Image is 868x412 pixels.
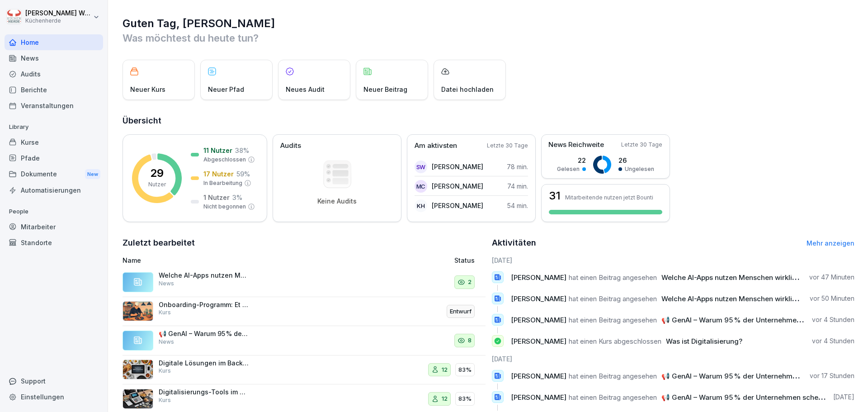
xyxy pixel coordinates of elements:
p: 2 [468,278,472,287]
a: DokumenteNew [5,166,103,183]
p: Digitale Lösungen im Backoffice, Produktion und Mitarbeiter [159,359,249,367]
a: Onboarding-Programm: Et Jeföhl – Kölsche Küche neu gedachtKursEntwurf [123,297,486,327]
span: [PERSON_NAME] [511,316,566,324]
p: 12 [442,394,448,403]
div: SW [415,161,427,173]
p: 📢 GenAI – Warum 95 % der Unternehmen scheitern (und wie du es besser machst) Ein aktueller Berich... [159,330,249,338]
a: News [5,50,103,66]
div: KH [415,199,427,212]
p: Abgeschlossen [203,156,246,164]
img: hdwdeme71ehhejono79v574m.png [123,360,153,379]
span: Was ist Digitalisierung? [666,337,742,346]
a: Veranstaltungen [5,98,103,114]
p: Digitalisierungs-Tools im Gästebereich [159,388,249,396]
p: Welche AI-Apps nutzen Menschen wirklich? Der aktuelle Halbjahresreport von a16z bringt es auf den... [159,271,249,279]
p: Entwurf [450,307,472,316]
h6: [DATE] [492,354,855,364]
a: Berichte [5,82,103,98]
span: hat einen Beitrag angesehen [569,273,657,282]
a: 📢 GenAI – Warum 95 % der Unternehmen scheitern (und wie du es besser machst) Ein aktueller Berich... [123,326,486,355]
p: Was möchtest du heute tun? [123,31,854,45]
span: [PERSON_NAME] [511,294,566,303]
h2: Zuletzt bearbeitet [123,237,486,249]
span: hat einen Kurs abgeschlossen [569,337,661,346]
a: Kurse [5,134,103,150]
p: In Bearbeitung [203,179,242,187]
p: 29 [150,168,164,179]
p: [PERSON_NAME] [432,162,483,171]
p: 59 % [236,169,250,179]
img: xu6l737wakikim15m16l3o4n.png [123,301,153,321]
a: Welche AI-Apps nutzen Menschen wirklich? Der aktuelle Halbjahresreport von a16z bringt es auf den... [123,268,486,297]
p: Ungelesen [625,165,654,173]
p: 3 % [232,193,242,202]
p: 11 Nutzer [203,146,232,155]
p: Neuer Beitrag [363,85,407,94]
p: vor 47 Minuten [809,273,854,282]
p: Datei hochladen [441,85,494,94]
p: Letzte 30 Tage [621,141,662,149]
img: u5o6hwt2vfcozzv2rxj2ipth.png [123,389,153,409]
p: Am aktivsten [415,141,457,151]
span: [PERSON_NAME] [511,273,566,282]
span: hat einen Beitrag angesehen [569,393,657,402]
p: [DATE] [833,393,854,402]
p: Kurs [159,367,171,375]
p: Onboarding-Programm: Et Jeföhl – Kölsche Küche neu gedacht [159,301,249,309]
p: 78 min. [507,162,528,171]
p: 38 % [235,146,249,155]
h3: 31 [549,190,561,201]
p: Name [123,256,350,265]
a: Home [5,34,103,50]
h2: Übersicht [123,114,854,127]
p: [PERSON_NAME] [432,201,483,210]
p: 54 min. [507,201,528,210]
p: Neues Audit [286,85,325,94]
span: [PERSON_NAME] [511,337,566,346]
p: Keine Audits [317,197,357,205]
a: Automatisierungen [5,182,103,198]
p: 17 Nutzer [203,169,234,179]
p: News Reichweite [548,140,604,150]
a: Mitarbeiter [5,219,103,235]
a: Pfade [5,150,103,166]
div: New [85,169,100,180]
span: hat einen Beitrag angesehen [569,372,657,380]
p: vor 4 Stunden [812,315,854,324]
div: Einstellungen [5,389,103,405]
a: Digitale Lösungen im Backoffice, Produktion und MitarbeiterKurs1283% [123,355,486,385]
p: [PERSON_NAME] [432,181,483,191]
a: Audits [5,66,103,82]
p: Kurs [159,396,171,404]
p: Neuer Kurs [130,85,165,94]
p: 1 Nutzer [203,193,230,202]
span: [PERSON_NAME] [511,372,566,380]
p: People [5,204,103,219]
div: Standorte [5,235,103,251]
a: Mehr anzeigen [807,239,854,247]
p: Neuer Pfad [208,85,244,94]
span: [PERSON_NAME] [511,393,566,402]
p: 8 [468,336,472,345]
h6: [DATE] [492,256,855,265]
p: Nicht begonnen [203,203,246,211]
p: 74 min. [507,181,528,191]
p: 83% [458,365,472,374]
p: News [159,279,174,288]
p: Mitarbeitende nutzen jetzt Bounti [565,194,653,201]
p: vor 50 Minuten [810,294,854,303]
p: vor 4 Stunden [812,336,854,346]
p: Status [454,256,475,265]
h2: Aktivitäten [492,237,536,249]
p: Küchenherde [25,18,91,24]
div: Support [5,373,103,389]
p: 83% [458,394,472,403]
